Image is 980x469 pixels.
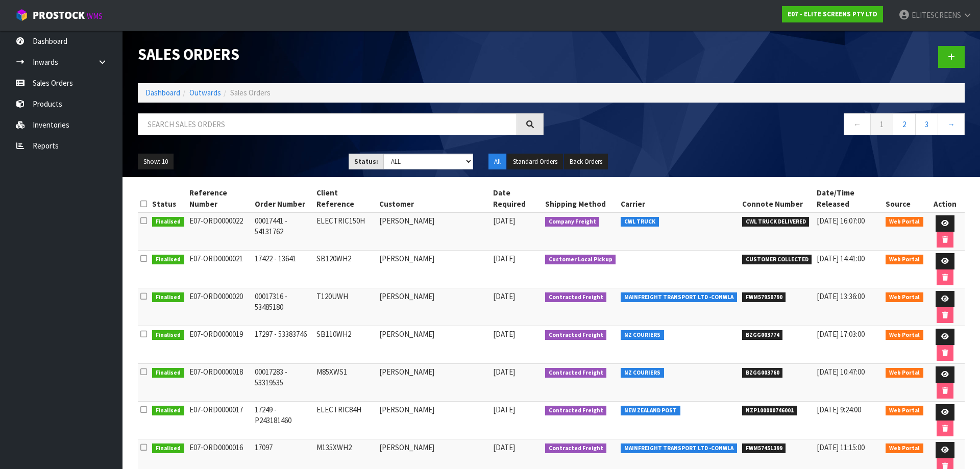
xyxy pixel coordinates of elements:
button: All [488,154,506,170]
span: Contracted Freight [545,443,607,454]
td: E07-ORD0000018 [187,364,253,402]
span: Finalised [152,255,184,265]
a: 1 [870,113,893,135]
td: E07-ORD0000017 [187,402,253,439]
small: WMS [87,11,103,21]
th: Connote Number [740,185,815,212]
span: NZP100000746001 [742,406,797,416]
span: NZ COURIERS [621,330,664,340]
span: BZGG003760 [742,368,783,378]
td: E07-ORD0000021 [187,251,253,288]
span: Web Portal [886,292,923,303]
span: Web Portal [886,368,923,378]
span: Finalised [152,368,184,378]
td: 17297 - 53383746 [252,326,314,364]
button: Standard Orders [507,154,563,170]
h1: Sales Orders [138,46,544,63]
strong: E07 - ELITE SCREENS PTY LTD [788,10,877,18]
span: [DATE] 10:47:00 [817,367,865,377]
span: Web Portal [886,443,923,454]
td: 00017283 - 53319535 [252,364,314,402]
button: Back Orders [564,154,608,170]
th: Date/Time Released [814,185,883,212]
th: Reference Number [187,185,253,212]
a: Dashboard [145,88,180,97]
span: BZGG003774 [742,330,783,340]
span: Customer Local Pickup [545,255,616,265]
span: Web Portal [886,406,923,416]
span: Web Portal [886,330,923,340]
span: [DATE] 17:03:00 [817,329,865,339]
a: → [938,113,965,135]
span: Finalised [152,217,184,227]
td: 17422 - 13641 [252,251,314,288]
span: [DATE] [493,367,515,377]
th: Source [883,185,926,212]
span: [DATE] [493,442,515,452]
span: ELITESCREENS [912,10,961,20]
td: 17249 - P243181460 [252,402,314,439]
span: NEW ZEALAND POST [621,406,680,416]
a: ← [844,113,871,135]
span: FWM57950790 [742,292,786,303]
span: MAINFREIGHT TRANSPORT LTD -CONWLA [621,443,737,454]
span: Contracted Freight [545,330,607,340]
th: Status [150,185,187,212]
span: FWM57451399 [742,443,786,454]
a: Outwards [189,88,221,97]
td: [PERSON_NAME] [377,364,490,402]
th: Order Number [252,185,314,212]
td: E07-ORD0000022 [187,212,253,251]
span: Web Portal [886,255,923,265]
td: E07-ORD0000019 [187,326,253,364]
a: 3 [915,113,938,135]
a: 2 [893,113,916,135]
th: Client Reference [314,185,377,212]
span: Finalised [152,330,184,340]
td: ELECTRIC84H [314,402,377,439]
span: Web Portal [886,217,923,227]
span: Finalised [152,443,184,454]
strong: Status: [354,157,378,166]
nav: Page navigation [559,113,965,138]
span: Company Freight [545,217,600,227]
span: CWL TRUCK [621,217,659,227]
td: [PERSON_NAME] [377,326,490,364]
span: NZ COURIERS [621,368,664,378]
img: cube-alt.png [15,9,28,21]
span: [DATE] [493,254,515,263]
span: [DATE] [493,216,515,226]
span: Contracted Freight [545,292,607,303]
span: Contracted Freight [545,406,607,416]
span: Finalised [152,406,184,416]
td: 00017316 - 53485180 [252,288,314,326]
span: [DATE] 16:07:00 [817,216,865,226]
td: [PERSON_NAME] [377,212,490,251]
th: Carrier [618,185,740,212]
input: Search sales orders [138,113,517,135]
span: [DATE] 11:15:00 [817,442,865,452]
button: Show: 10 [138,154,174,170]
span: Contracted Freight [545,368,607,378]
span: ProStock [33,9,85,22]
span: CWL TRUCK DELIVERED [742,217,810,227]
span: Sales Orders [230,88,271,97]
span: [DATE] 13:36:00 [817,291,865,301]
td: SB110WH2 [314,326,377,364]
td: M85XWS1 [314,364,377,402]
span: [DATE] [493,329,515,339]
td: 00017441 - 54131762 [252,212,314,251]
th: Shipping Method [543,185,619,212]
td: SB120WH2 [314,251,377,288]
span: Finalised [152,292,184,303]
td: T120UWH [314,288,377,326]
td: [PERSON_NAME] [377,251,490,288]
span: MAINFREIGHT TRANSPORT LTD -CONWLA [621,292,737,303]
span: [DATE] 14:41:00 [817,254,865,263]
th: Date Required [491,185,543,212]
span: [DATE] [493,405,515,414]
span: [DATE] 9:24:00 [817,405,861,414]
span: CUSTOMER COLLECTED [742,255,812,265]
td: [PERSON_NAME] [377,402,490,439]
td: E07-ORD0000020 [187,288,253,326]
